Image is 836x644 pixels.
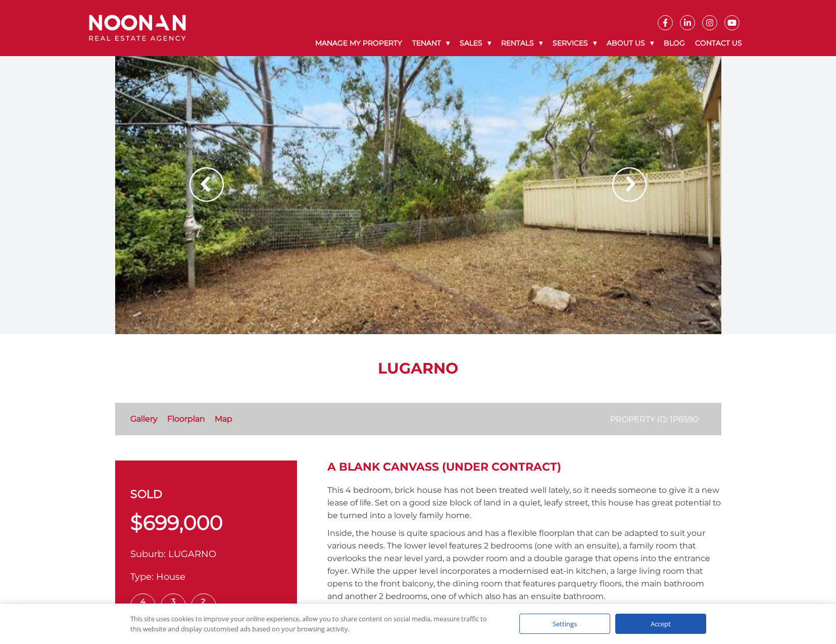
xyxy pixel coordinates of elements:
a: Blog [659,30,690,56]
div: Settings [519,614,610,634]
p: This 4 bedroom, brick house has not been treated well lately, so it needs someone to give it a ne... [327,484,721,522]
p: Inside, the house is quite spacious and has a flexible floorplan that can be adapted to suit your... [327,527,721,603]
span: 3 Bath [161,593,186,619]
span: sold [130,486,162,502]
a: Contact Us [690,30,747,56]
a: About Us [602,30,659,56]
a: Services [548,30,602,56]
div: Accept [615,614,706,634]
a: Floorplan [167,414,205,424]
span: House [156,571,185,582]
h2: A Blank Canvass (under contract) [327,461,721,474]
a: Sales [455,30,496,56]
img: Arrow slider [612,167,647,202]
span: Suburb: [130,548,166,560]
a: Rentals [496,30,548,56]
a: Map [215,414,232,424]
a: Gallery [130,414,158,424]
img: Noonan Real Estate Agency [89,15,186,41]
a: Tenant [407,30,455,56]
span: $699,000 [130,510,223,535]
span: LUGARNO [168,548,216,560]
img: Arrow slider [189,167,224,202]
a: Manage My Property [310,30,407,56]
p: Property ID: 1P8590 [610,413,699,426]
span: 4 Bed [130,593,156,619]
h1: LUGARNO [115,359,721,378]
span: Type: [130,571,154,582]
div: This site uses cookies to improve your online experience, allow you to share content on social me... [130,614,499,634]
span: 2 Cars [191,593,216,619]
